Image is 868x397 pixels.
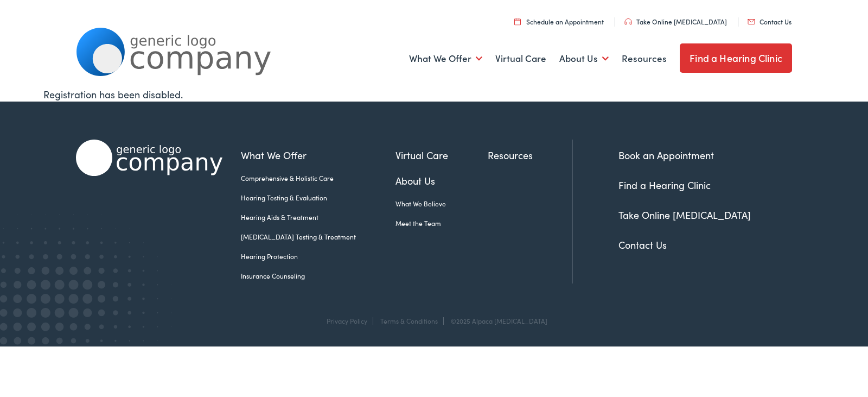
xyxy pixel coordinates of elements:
[445,317,547,325] div: ©2025 Alpaca [MEDICAL_DATA]
[241,232,395,242] a: [MEDICAL_DATA] Testing & Treatment
[241,251,395,261] a: Hearing Protection
[241,193,395,203] a: Hearing Testing & Evaluation
[380,316,438,325] a: Terms & Conditions
[241,212,395,222] a: Hearing Aids & Treatment
[514,17,604,26] a: Schedule an Appointment
[395,148,488,162] a: Virtual Care
[748,17,792,26] a: Contact Us
[624,17,727,26] a: Take Online [MEDICAL_DATA]
[618,238,667,251] a: Contact Us
[618,148,714,162] a: Book an Appointment
[618,178,711,192] a: Find a Hearing Clinic
[241,148,395,162] a: What We Offer
[409,39,482,79] a: What We Offer
[680,43,792,73] a: Find a Hearing Clinic
[76,140,222,176] img: Alpaca Audiology
[488,148,572,162] a: Resources
[327,316,367,325] a: Privacy Policy
[559,39,609,79] a: About Us
[624,18,632,25] img: utility icon
[495,39,546,79] a: Virtual Care
[241,271,395,281] a: Insurance Counseling
[622,39,667,79] a: Resources
[618,208,751,222] a: Take Online [MEDICAL_DATA]
[43,87,825,102] div: Registration has been disabled.
[395,199,488,209] a: What We Believe
[514,18,521,25] img: utility icon
[395,173,488,188] a: About Us
[395,218,488,228] a: Meet the Team
[241,173,395,183] a: Comprehensive & Holistic Care
[748,19,755,24] img: utility icon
